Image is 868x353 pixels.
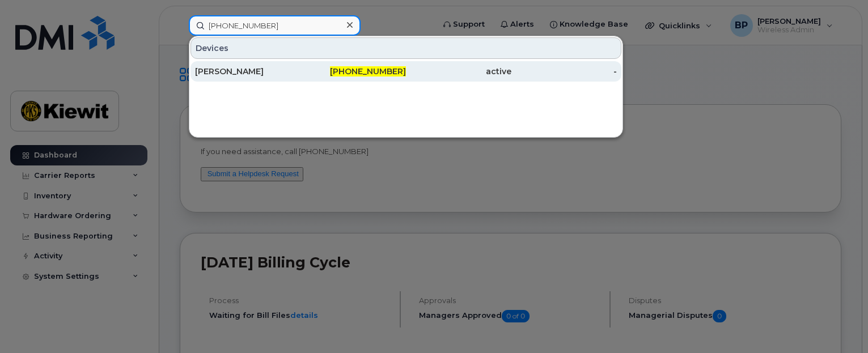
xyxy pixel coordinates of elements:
[190,37,621,59] div: Devices
[195,66,300,77] div: [PERSON_NAME]
[511,66,617,77] div: -
[406,66,511,77] div: active
[190,61,621,82] a: [PERSON_NAME][PHONE_NUMBER]active-
[330,66,406,76] span: [PHONE_NUMBER]
[819,304,859,345] iframe: Messenger Launcher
